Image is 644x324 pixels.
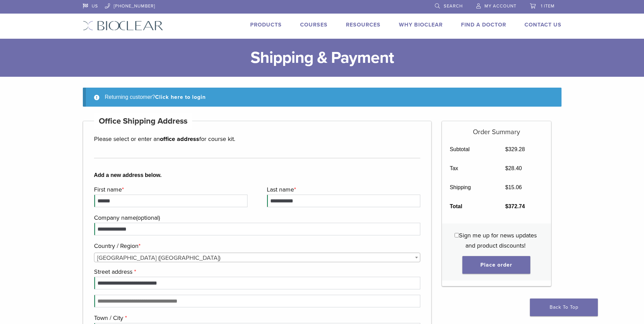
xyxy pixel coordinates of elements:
img: Bioclear [83,21,163,31]
bdi: 28.40 [505,165,522,171]
span: $ [505,146,508,152]
span: $ [505,165,508,171]
strong: office address [160,135,199,143]
span: $ [505,184,508,190]
a: Contact Us [525,21,562,28]
a: Click here to login [155,94,206,101]
label: Street address [94,267,419,277]
p: Please select or enter an for course kit. [94,134,421,144]
th: Subtotal [442,140,498,159]
h4: Office Shipping Address [94,113,192,129]
span: Country / Region [94,253,421,262]
a: Products [250,21,282,28]
th: Shipping [442,178,498,197]
label: Last name [267,184,419,195]
span: 1 item [541,3,555,9]
a: Resources [346,21,381,28]
a: Back To Top [530,299,598,316]
th: Tax [442,159,498,178]
a: Courses [300,21,328,28]
label: Town / City [94,313,419,323]
th: Total [442,197,498,216]
span: My Account [484,3,516,9]
b: Add a new address below. [94,171,421,179]
label: First name [94,184,246,195]
span: (optional) [136,214,160,221]
h5: Order Summary [442,121,551,136]
div: Returning customer? [83,88,562,107]
button: Place order [462,256,530,274]
span: $ [505,203,508,209]
bdi: 372.74 [505,203,525,209]
a: Why Bioclear [399,21,443,28]
span: Sign me up for news updates and product discounts! [459,232,537,249]
bdi: 15.06 [505,184,522,190]
bdi: 329.28 [505,146,525,152]
label: Country / Region [94,241,419,251]
span: Search [444,3,463,9]
span: United States (US) [94,253,420,263]
input: Sign me up for news updates and product discounts! [455,233,459,237]
a: Find A Doctor [461,21,506,28]
label: Company name [94,213,419,223]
